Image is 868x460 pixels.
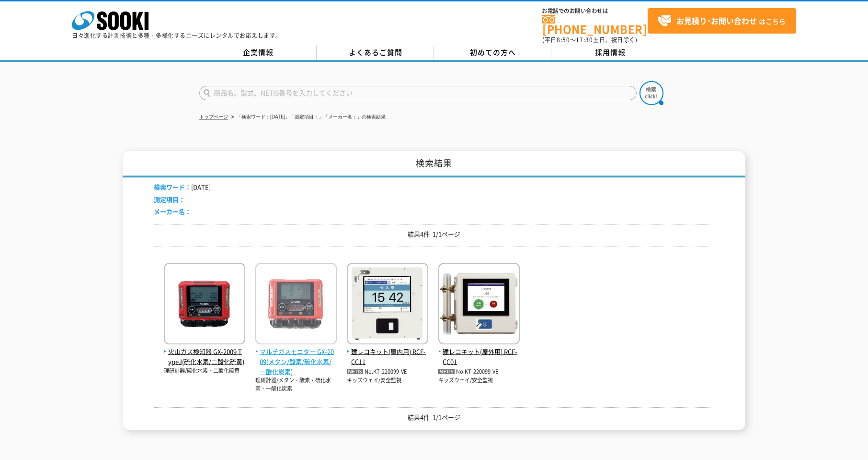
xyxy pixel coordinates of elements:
p: 理研計器/硫化水素・二酸化硫黄 [164,367,245,375]
li: 「検索ワード：[DATE]」「測定項目：」「メーカー名：」の検索結果 [229,112,386,122]
a: 企業情報 [199,46,317,60]
input: 商品名、型式、NETIS番号を入力してください [199,86,637,100]
a: 初めての方へ [434,46,551,60]
a: 建レコキット(屋外用) RCF-CC01 [438,337,520,366]
span: お電話でのお問い合わせは [542,8,648,14]
span: 火山ガス検知器 GX-2009 TypeJ(硫化水素/二酸化硫黄) [164,347,245,367]
strong: お見積り･お問い合わせ [676,15,757,26]
p: No.KT-220099-VE [438,367,520,377]
a: トップページ [199,114,228,119]
a: 採用情報 [551,46,669,60]
p: No.KT-220099-VE [347,367,428,377]
li: [DATE] [154,182,211,192]
p: 結果4件 1/1ページ [154,229,714,239]
p: 結果4件 1/1ページ [154,413,714,423]
p: キッズウェイ/安全監視 [438,377,520,385]
span: (平日 ～ 土日、祝日除く) [542,35,637,44]
img: RCF-CC01 [438,263,520,347]
span: 建レコキット(屋内用) RCF-CC11 [347,347,428,367]
img: GX-2009 TypeJ(硫化水素/二酸化硫黄) [164,263,245,347]
p: キッズウェイ/安全監視 [347,377,428,385]
img: RCF-CC11 [347,263,428,347]
span: 建レコキット(屋外用) RCF-CC01 [438,347,520,367]
span: メーカー名： [154,207,191,216]
span: 8:50 [557,35,570,44]
p: 日々進化する計測技術と多種・多様化するニーズにレンタルでお応えします。 [72,33,282,38]
img: btn_search.png [640,81,663,105]
a: マルチガスモニター GX-2009(メタン/酸素/硫化水素/一酸化炭素) [255,337,337,377]
p: 理研計器/メタン・酸素・硫化水素・一酸化炭素 [255,377,337,392]
a: 火山ガス検知器 GX-2009 TypeJ(硫化水素/二酸化硫黄) [164,337,245,366]
a: [PHONE_NUMBER] [542,15,648,35]
img: GX-2009(メタン/酸素/硫化水素/一酸化炭素) [255,263,337,347]
span: 測定項目： [154,195,185,204]
h1: 検索結果 [123,151,745,177]
a: よくあるご質問 [317,46,434,60]
a: お見積り･お問い合わせはこちら [648,8,796,34]
span: 17:30 [576,35,593,44]
span: はこちら [657,14,786,28]
span: 検索ワード： [154,182,191,191]
span: 初めての方へ [470,47,516,58]
span: マルチガスモニター GX-2009(メタン/酸素/硫化水素/一酸化炭素) [255,347,337,377]
a: 建レコキット(屋内用) RCF-CC11 [347,337,428,366]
